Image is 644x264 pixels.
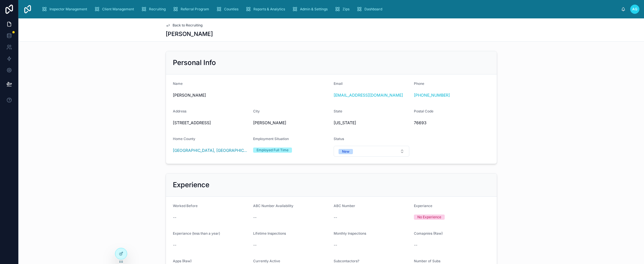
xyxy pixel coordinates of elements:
span: Subcontactors? [334,259,359,263]
span: -- [334,215,337,220]
span: Phone [414,81,424,86]
span: City [253,109,260,113]
span: Experiance (less than a year) [173,231,220,236]
span: Dashboard [364,7,382,12]
span: [STREET_ADDRESS] [173,120,249,126]
span: -- [253,242,257,248]
a: [PHONE_NUMBER] [414,92,450,98]
span: -- [173,242,176,248]
span: -- [414,242,417,248]
span: Currently Active [253,259,280,263]
div: Employed Full Time [257,148,288,153]
span: Recruiting [149,7,166,12]
span: Reports & Analytics [253,7,285,12]
span: [PERSON_NAME] [253,120,329,126]
span: Apps (Raw) [173,259,192,263]
div: New [342,149,349,154]
span: Worked Before [173,204,198,208]
span: ABC Number [334,204,355,208]
a: Dashboard [355,4,386,14]
span: -- [173,215,176,220]
span: [US_STATE] [334,120,356,126]
span: Postal Code [414,109,433,113]
span: Number of Subs [414,259,440,263]
span: State [334,109,342,113]
span: Admin & Settings [300,7,328,12]
img: App logo [23,5,32,14]
h2: Experience [173,180,209,190]
span: Comapnies (Raw) [414,231,443,236]
span: Monthly Inspections [334,231,366,236]
span: Email [334,81,343,86]
span: Inspector Management [49,7,87,12]
a: [EMAIL_ADDRESS][DOMAIN_NAME] [334,92,403,98]
span: Address [173,109,186,113]
a: Client Management [92,4,138,14]
span: -- [253,215,257,220]
span: Status [334,137,344,141]
div: scrollable content [37,3,621,16]
span: Back to Recruiting [173,23,202,28]
span: Home County [173,137,195,141]
a: Zips [333,4,353,14]
a: Inspector Management [40,4,91,14]
span: Zips [343,7,349,12]
span: -- [334,242,337,248]
span: Employment Situation [253,137,289,141]
span: Experiance [414,204,432,208]
a: Back to Recruiting [166,23,202,28]
a: Referral Program [171,4,213,14]
a: Recruiting [139,4,170,14]
div: No Experience [417,215,441,220]
button: Select Button [334,146,410,157]
span: Client Management [102,7,134,12]
span: Lifetime Inspections [253,231,286,236]
span: 76693 [414,120,490,126]
span: [PERSON_NAME] [173,92,329,98]
a: Counties [214,4,242,14]
h1: [PERSON_NAME] [166,30,213,38]
a: [GEOGRAPHIC_DATA], [GEOGRAPHIC_DATA] [173,148,249,153]
span: Referral Program [181,7,209,12]
h2: Personal Info [173,58,216,67]
span: AG [632,7,637,12]
span: Counties [224,7,238,12]
span: Name [173,81,183,86]
a: Reports & Analytics [244,4,289,14]
span: ABC Number Availability [253,204,293,208]
a: Admin & Settings [290,4,332,14]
